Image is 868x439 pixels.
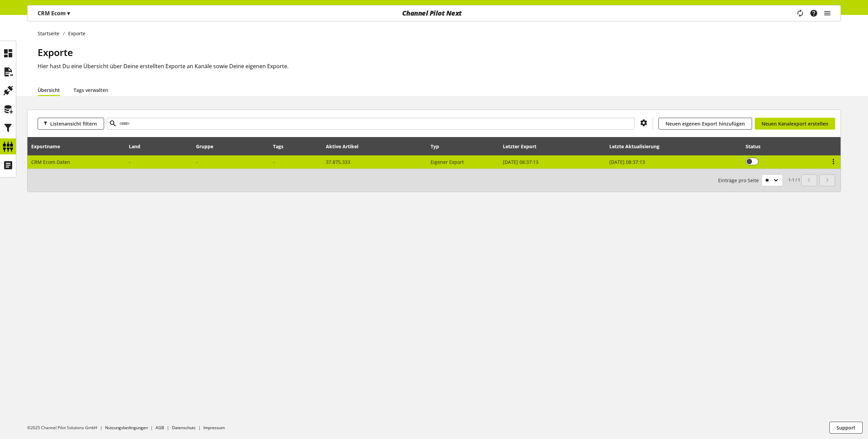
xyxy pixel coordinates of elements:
span: [DATE] 08:37:13 [503,159,538,165]
nav: main navigation [27,5,841,21]
a: Neuen eigenen Export hinzufügen [658,118,752,130]
span: Eigener Export [431,159,464,165]
div: Letzte Aktualisierung [609,143,666,150]
span: Neuen eigenen Export hinzufügen [666,120,745,127]
a: Neuen Kanalexport erstellen [755,118,835,130]
a: Nutzungsbedingungen [105,425,148,431]
div: Status [746,143,767,150]
a: Übersicht [38,87,60,94]
span: ▾ [67,9,70,17]
span: - [273,159,275,165]
span: Listenansicht filtern [50,120,97,127]
div: Tags [273,143,283,150]
span: Einträge pro Seite [718,177,762,184]
div: Aktive Artikel [326,143,365,150]
span: Exporte [38,46,73,59]
span: [DATE] 08:37:13 [609,159,645,165]
div: Gruppe [196,143,220,150]
a: AGB [156,425,164,431]
h2: Hier hast Du eine Übersicht über Deine erstellten Exporte an Kanäle sowie Deine eigenen Exporte. [38,62,841,70]
div: Exportname [31,143,67,150]
span: CRM Ecom Daten [31,159,70,165]
small: 1-1 / 1 [718,174,800,186]
span: Neuen Kanalexport erstellen [762,120,828,127]
span: - [129,159,131,165]
span: Support [836,424,855,431]
a: Datenschutz [172,425,196,431]
li: ©2025 Channel Pilot Solutions GmbH [27,425,105,431]
a: Impressum [203,425,225,431]
div: Typ [431,143,446,150]
div: Letzter Export [503,143,543,150]
button: Support [829,422,863,434]
a: Tags verwalten [74,87,108,94]
a: Startseite [38,30,63,37]
button: Listenansicht filtern [38,118,104,130]
span: 37.875.333 [326,159,350,165]
p: CRM Ecom [38,9,70,17]
div: Land [129,143,147,150]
